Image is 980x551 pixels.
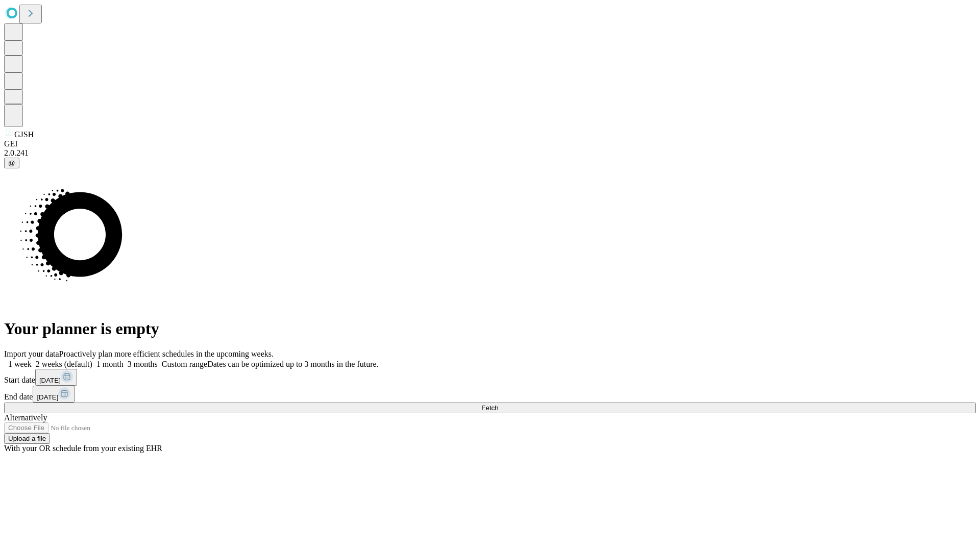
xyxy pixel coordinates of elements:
span: Proactively plan more efficient schedules in the upcoming weeks. [59,349,274,358]
span: 1 week [8,360,32,368]
span: 2 weeks (default) [36,360,92,368]
button: Upload a file [4,433,50,444]
button: Fetch [4,403,976,413]
span: GJSH [14,130,34,139]
div: Start date [4,369,976,386]
div: GEI [4,139,976,148]
span: @ [8,159,15,167]
span: [DATE] [37,393,58,401]
span: [DATE] [39,377,61,384]
span: With your OR schedule from your existing EHR [4,444,162,453]
span: Fetch [481,404,498,412]
span: Import your data [4,349,59,358]
span: Alternatively [4,413,47,422]
h1: Your planner is empty [4,319,976,338]
span: 3 months [128,360,158,368]
span: 1 month [96,360,124,368]
span: Dates can be optimized up to 3 months in the future. [207,360,378,368]
div: 2.0.241 [4,148,976,158]
button: @ [4,158,19,168]
button: [DATE] [33,386,75,403]
div: End date [4,386,976,403]
button: [DATE] [35,369,77,386]
span: Custom range [162,360,207,368]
